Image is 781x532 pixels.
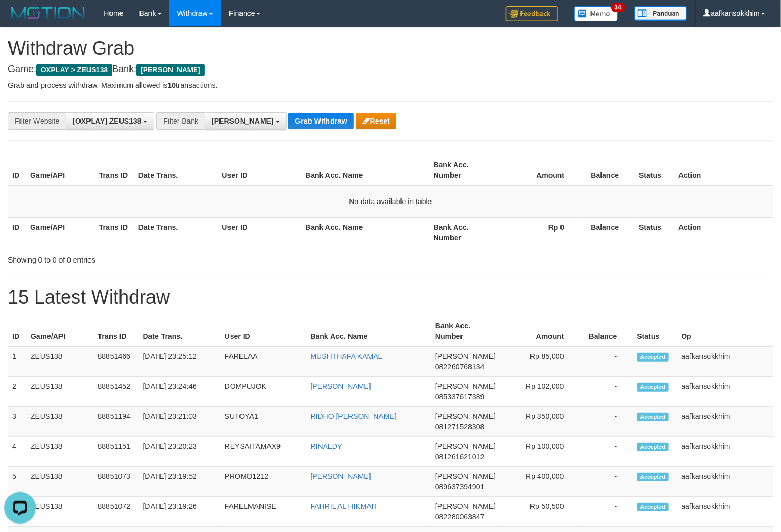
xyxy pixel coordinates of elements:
[8,5,88,21] img: MOTION_logo.png
[205,112,286,130] button: [PERSON_NAME]
[301,217,429,247] th: Bank Acc. Name
[677,437,773,467] td: aafkansokkhim
[8,155,26,185] th: ID
[637,413,669,421] span: Accepted
[611,3,625,12] span: 34
[8,38,773,59] h1: Withdraw Grab
[138,316,220,346] th: Date Trans.
[506,6,558,21] img: Feedback.jpg
[356,113,396,129] button: Reset
[94,346,139,377] td: 88851466
[4,4,36,36] button: Open LiveChat chat widget
[574,6,618,21] img: Button%20Memo.svg
[73,117,141,125] span: [OXPLAY] ZEUS138
[26,155,95,185] th: Game/API
[677,316,773,346] th: Op
[94,437,139,467] td: 88851151
[8,185,773,218] td: No data available in table
[138,377,220,407] td: [DATE] 23:24:46
[134,217,218,247] th: Date Trans.
[8,64,773,75] h4: Game: Bank:
[26,437,94,467] td: ZEUS138
[156,112,205,130] div: Filter Bank
[26,377,94,407] td: ZEUS138
[677,346,773,377] td: aafkansokkhim
[167,81,176,89] strong: 10
[500,346,580,377] td: Rp 85,000
[431,316,500,346] th: Bank Acc. Number
[435,363,484,371] span: Copy 082260768134 to clipboard
[674,155,773,185] th: Action
[500,407,580,437] td: Rp 350,000
[136,64,204,76] span: [PERSON_NAME]
[500,437,580,467] td: Rp 100,000
[580,377,633,407] td: -
[435,513,484,521] span: Copy 082280063847 to clipboard
[8,316,26,346] th: ID
[580,497,633,527] td: -
[637,473,669,481] span: Accepted
[498,217,580,247] th: Rp 0
[311,352,383,360] a: MUSHTHAFA KAMAL
[580,217,635,247] th: Balance
[580,407,633,437] td: -
[26,497,94,527] td: ZEUS138
[435,442,496,450] span: [PERSON_NAME]
[8,217,26,247] th: ID
[634,6,687,21] img: panduan.png
[8,287,773,308] h1: 15 Latest Withdraw
[8,346,26,377] td: 1
[311,442,343,450] a: RINALDY
[134,155,218,185] th: Date Trans.
[500,467,580,497] td: Rp 400,000
[429,217,498,247] th: Bank Acc. Number
[94,316,139,346] th: Trans ID
[633,316,677,346] th: Status
[8,112,66,130] div: Filter Website
[311,382,371,390] a: [PERSON_NAME]
[94,467,139,497] td: 88851073
[94,377,139,407] td: 88851452
[637,353,669,362] span: Accepted
[36,64,112,76] span: OXPLAY > ZEUS138
[635,217,674,247] th: Status
[8,467,26,497] td: 5
[221,497,306,527] td: FARELMANISE
[8,437,26,467] td: 4
[435,472,496,480] span: [PERSON_NAME]
[580,437,633,467] td: -
[435,453,484,461] span: Copy 081261621012 to clipboard
[221,437,306,467] td: REYSAITAMAX9
[8,250,317,265] div: Showing 0 to 0 of 0 entries
[94,407,139,437] td: 88851194
[288,113,353,129] button: Grab Withdraw
[429,155,498,185] th: Bank Acc. Number
[221,316,306,346] th: User ID
[677,407,773,437] td: aafkansokkhim
[637,503,669,511] span: Accepted
[311,412,397,420] a: RIDHO [PERSON_NAME]
[138,467,220,497] td: [DATE] 23:19:52
[8,407,26,437] td: 3
[138,437,220,467] td: [DATE] 23:20:23
[580,316,633,346] th: Balance
[26,407,94,437] td: ZEUS138
[26,467,94,497] td: ZEUS138
[221,407,306,437] td: SUTOYA1
[435,393,484,401] span: Copy 085337617389 to clipboard
[637,443,669,451] span: Accepted
[435,502,496,510] span: [PERSON_NAME]
[311,502,377,510] a: FAHRIL AL HIKMAH
[500,316,580,346] th: Amount
[138,497,220,527] td: [DATE] 23:19:26
[26,316,94,346] th: Game/API
[94,497,139,527] td: 88851072
[435,412,496,420] span: [PERSON_NAME]
[637,383,669,392] span: Accepted
[435,352,496,360] span: [PERSON_NAME]
[8,80,773,91] p: Grab and process withdraw. Maximum allowed is transactions.
[435,483,484,491] span: Copy 089637394901 to clipboard
[635,155,674,185] th: Status
[306,316,431,346] th: Bank Acc. Name
[221,346,306,377] td: FARELAA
